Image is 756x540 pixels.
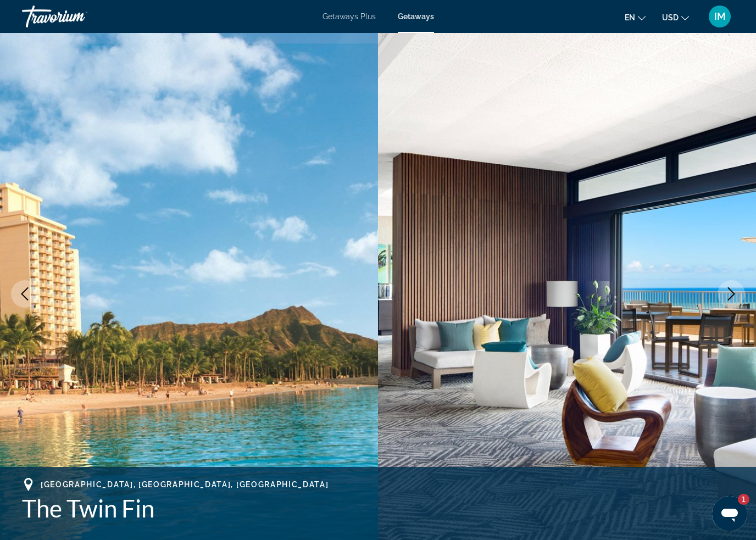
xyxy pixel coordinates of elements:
[625,9,646,25] button: Change language
[662,13,679,22] span: USD
[398,12,434,21] a: Getaways
[705,5,734,28] button: User Menu
[323,12,376,21] a: Getaways Plus
[718,280,745,308] button: Next image
[22,494,734,522] h1: The Twin Fin
[41,480,329,489] span: [GEOGRAPHIC_DATA], [GEOGRAPHIC_DATA], [GEOGRAPHIC_DATA]
[712,496,747,531] iframe: Button to launch messaging window, 1 unread message
[662,9,689,25] button: Change currency
[625,13,635,22] span: en
[11,280,38,308] button: Previous image
[714,11,726,22] span: IM
[727,494,749,505] iframe: Number of unread messages
[22,2,132,31] a: Travorium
